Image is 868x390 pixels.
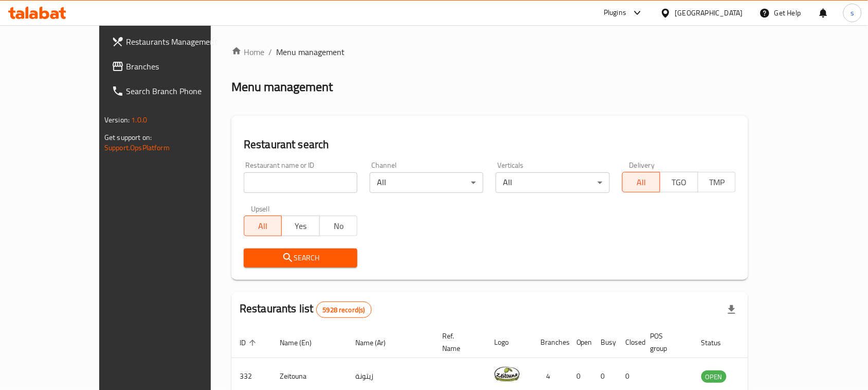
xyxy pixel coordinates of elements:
[131,113,147,127] span: 1.0.0
[355,336,399,349] span: Name (Ar)
[593,327,618,358] th: Busy
[627,175,656,190] span: All
[126,36,236,48] span: Restaurants Management
[664,175,694,190] span: TGO
[622,172,660,192] button: All
[650,330,681,354] span: POS group
[103,79,244,103] a: Search Branch Phone
[104,113,130,127] span: Version:
[104,131,152,144] span: Get support on:
[240,301,372,318] h2: Restaurants list
[276,46,345,58] span: Menu management
[281,216,319,236] button: Yes
[698,172,736,192] button: TMP
[486,327,532,358] th: Logo
[494,361,520,387] img: Zeitouna
[231,46,264,58] a: Home
[442,330,474,354] span: Ref. Name
[496,172,609,193] div: All
[532,327,568,358] th: Branches
[103,29,244,54] a: Restaurants Management
[286,219,315,234] span: Yes
[851,7,854,19] span: s
[252,252,349,264] span: Search
[248,219,278,234] span: All
[604,7,626,19] div: Plugins
[675,7,743,19] div: [GEOGRAPHIC_DATA]
[244,216,282,236] button: All
[126,60,236,73] span: Branches
[251,205,270,212] label: Upsell
[319,216,357,236] button: No
[244,137,736,152] h2: Restaurant search
[244,172,357,193] input: Search for restaurant name or ID..
[126,85,236,97] span: Search Branch Phone
[660,172,698,192] button: TGO
[701,371,727,383] span: OPEN
[240,336,259,349] span: ID
[719,297,744,322] div: Export file
[280,336,325,349] span: Name (En)
[701,336,735,349] span: Status
[231,79,333,95] h2: Menu management
[324,219,353,234] span: No
[268,46,272,58] li: /
[568,327,593,358] th: Open
[316,302,372,318] div: Total records count
[618,327,642,358] th: Closed
[244,249,357,268] button: Search
[629,162,655,169] label: Delivery
[104,141,170,154] a: Support.OpsPlatform
[231,46,748,58] nav: breadcrumb
[370,172,483,193] div: All
[702,175,732,190] span: TMP
[317,305,371,315] span: 5928 record(s)
[103,54,244,79] a: Branches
